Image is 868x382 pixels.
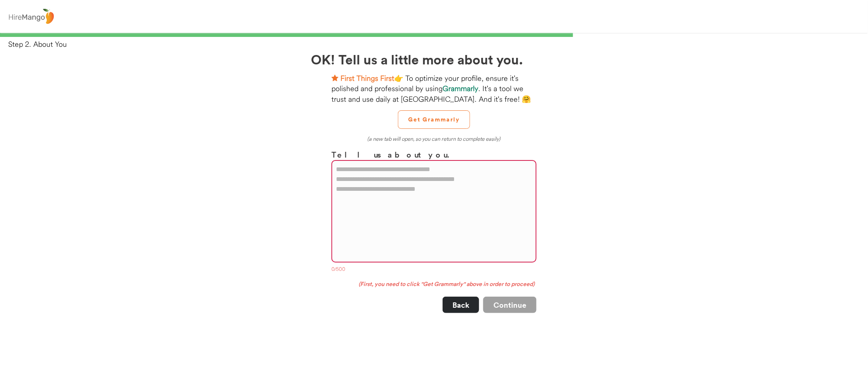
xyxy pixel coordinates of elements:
button: Continue [483,297,537,313]
em: (a new tab will open, so you can return to complete easily) [368,135,501,142]
strong: First Things First [340,73,394,83]
div: (First, you need to click "Get Grammarly" above in order to proceed) [331,280,537,288]
img: logo%20-%20hiremango%20gray.png [6,7,56,26]
div: Step 2. About You [8,39,868,49]
button: Back [443,297,479,313]
div: 0/500 [331,266,537,274]
div: 66% [2,33,867,37]
button: Get Grammarly [398,110,470,129]
div: 👉 To optimize your profile, ensure it's polished and professional by using . It's a tool we trust... [331,73,537,104]
h3: Tell us about you. [331,149,537,160]
h2: OK! Tell us a little more about you. [311,49,557,69]
strong: Grammarly [443,84,478,93]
